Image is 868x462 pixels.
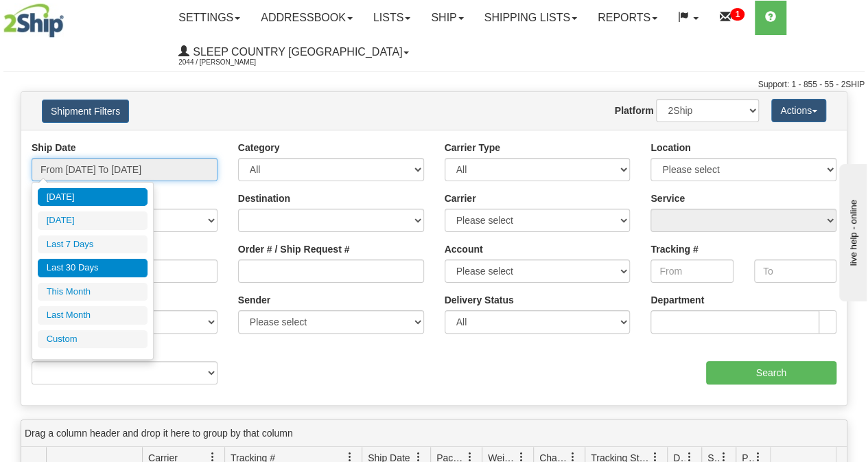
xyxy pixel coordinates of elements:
li: [DATE] [38,211,148,230]
label: Tracking # [650,242,698,256]
li: Last Month [38,306,148,325]
label: Sender [238,293,270,307]
li: This Month [38,283,148,301]
a: Sleep Country [GEOGRAPHIC_DATA] 2044 / [PERSON_NAME] [168,35,419,69]
img: logo2044.jpg [3,3,64,38]
li: Custom [38,330,148,349]
input: To [754,259,836,283]
label: Ship Date [32,141,76,154]
label: Delivery Status [445,293,514,307]
label: Service [650,192,685,205]
li: [DATE] [38,188,148,207]
sup: 1 [730,8,744,21]
input: Search [706,361,837,384]
span: Sleep Country [GEOGRAPHIC_DATA] [189,46,402,58]
div: grid grouping header [21,420,847,447]
a: 1 [709,1,755,35]
iframe: chat widget [836,161,867,301]
label: Carrier [445,192,476,205]
label: Location [650,141,690,154]
label: Order # / Ship Request # [238,242,350,256]
a: Settings [168,1,250,35]
span: 2044 / [PERSON_NAME] [178,56,281,69]
div: Support: 1 - 855 - 55 - 2SHIP [3,79,865,91]
label: Platform [615,104,654,117]
label: Department [650,293,704,307]
a: Ship [421,1,473,35]
label: Account [445,242,483,256]
li: Last 7 Days [38,235,148,254]
input: From [650,259,733,283]
a: Reports [587,1,668,35]
label: Destination [238,192,290,205]
label: Carrier Type [445,141,500,154]
a: Lists [363,1,421,35]
a: Addressbook [250,1,363,35]
label: Category [238,141,280,154]
li: Last 30 Days [38,259,148,277]
div: live help - online [10,12,127,22]
a: Shipping lists [474,1,587,35]
button: Actions [771,99,826,122]
button: Shipment Filters [42,100,129,123]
